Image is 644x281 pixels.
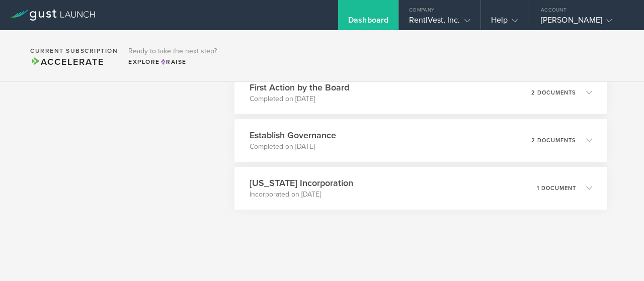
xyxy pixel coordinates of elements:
[30,48,118,54] h2: Current Subscription
[128,57,217,66] div: Explore
[250,81,349,94] h3: First Action by the Board
[531,90,576,96] p: 2 documents
[128,48,217,55] h3: Ready to take the next step?
[250,190,353,200] p: Incorporated on [DATE]
[594,233,644,281] iframe: Chat Widget
[123,40,222,71] div: Ready to take the next step?ExploreRaise
[250,94,349,104] p: Completed on [DATE]
[531,138,576,143] p: 2 documents
[537,185,576,191] p: 1 document
[409,15,470,30] div: Rent|Vest, Inc.
[491,15,518,30] div: Help
[541,15,626,30] div: [PERSON_NAME]
[250,142,336,152] p: Completed on [DATE]
[250,176,353,190] h3: [US_STATE] Incorporation
[160,58,187,65] span: Raise
[348,15,388,30] div: Dashboard
[250,129,336,142] h3: Establish Governance
[30,56,104,67] span: Accelerate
